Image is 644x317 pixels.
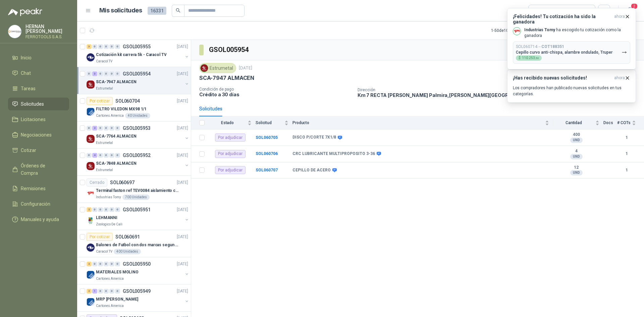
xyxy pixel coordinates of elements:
a: Remisiones [8,182,69,195]
b: COT188351 [541,44,564,49]
img: Company Logo [513,28,521,35]
p: MATERIALES MOLINO [96,269,139,275]
th: Estado [209,116,256,129]
span: ahora [614,14,625,24]
div: 0 [104,289,109,294]
p: GSOL005949 [123,289,151,294]
b: SOL060707 [256,168,278,172]
div: 0 [98,153,103,158]
span: Inicio [21,54,32,61]
div: 0 [92,262,97,266]
b: SOL060706 [256,151,278,156]
p: Cotización kit carrera 5k - Caracol TV [96,52,166,58]
div: UND [570,154,583,159]
div: 0 [115,71,120,76]
div: 0 [115,262,120,266]
p: Zoologico De Cali [96,222,122,227]
div: Cerrado [87,178,107,187]
div: 3 [87,44,92,49]
div: 0 [104,207,109,212]
div: 0 [104,44,109,49]
img: Company Logo [87,162,95,170]
span: Cotizar [21,147,36,154]
p: GSOL005950 [123,262,151,266]
div: 2 [92,126,97,130]
p: Estrumetal [96,140,113,146]
img: Company Logo [201,64,208,72]
span: Licitaciones [21,116,46,123]
p: ha escogido tu cotización como la ganadora [524,27,630,39]
div: 0 [98,44,103,49]
p: Balones de Futbol con dos marcas segun adjunto. Adjuntar cotizacion en su formato [96,242,179,248]
p: GSOL005954 [123,71,151,76]
a: 0 4 0 0 0 0 GSOL005952[DATE] Company LogoSCA-7848 ALMACENEstrumetal [87,151,190,173]
a: 2 0 0 0 0 0 GSOL005950[DATE] Company LogoMATERIALES MOLINOCartones America [87,260,190,281]
div: UND [570,138,583,143]
div: 400 Unidades [114,249,141,254]
span: Negociaciones [21,131,52,139]
p: Km 7 RECTA [PERSON_NAME] Palmira , [PERSON_NAME][GEOGRAPHIC_DATA] [358,92,541,98]
p: HERNAN [PERSON_NAME] [25,24,69,34]
p: LEHMANNI [96,215,117,221]
th: Solicitud [256,116,292,129]
h3: ¡Felicidades! Tu cotización ha sido la ganadora [513,14,611,24]
span: # COTs [617,120,631,125]
button: ¡Felicidades! Tu cotización ha sido la ganadoraahora Company LogoIndustrias Tomy ha escogido tu c... [507,8,636,69]
th: Cantidad [553,116,603,129]
b: 4 [553,149,599,154]
th: Docs [603,116,617,129]
img: Company Logo [87,108,95,116]
a: 2 1 0 0 0 0 GSOL005949[DATE] Company LogoMRP [PERSON_NAME]Cartones America [87,287,190,309]
div: Por cotizar [87,233,113,241]
p: GSOL005952 [123,153,151,158]
a: 0 2 0 0 0 0 GSOL005953[DATE] Company LogoSCA-7764 ALMACENEstrumetal [87,124,190,146]
div: 0 [109,126,114,130]
div: 0 [109,207,114,212]
p: GSOL005953 [123,126,151,130]
img: Company Logo [87,189,95,197]
span: Manuales y ayuda [21,216,59,223]
p: SOL060697 [110,180,135,185]
p: [DATE] [177,288,188,295]
div: 0 [109,262,114,266]
span: Cantidad [553,120,594,125]
p: SOL060714 → [516,44,564,49]
p: Industrias Tomy [96,195,121,200]
a: Cotizar [8,144,69,157]
span: Remisiones [21,185,46,192]
a: Solicitudes [8,98,69,110]
a: 3 0 0 0 0 0 GSOL005955[DATE] Company LogoCotización kit carrera 5k - Caracol TVCaracol TV [87,43,190,64]
div: 0 [87,71,92,76]
span: Chat [21,69,31,77]
p: [DATE] [177,234,188,240]
a: Inicio [8,51,69,64]
div: 40 Unidades [125,113,150,118]
div: $ [516,55,542,61]
img: Company Logo [87,53,95,61]
div: 0 [104,126,109,130]
h1: Mis solicitudes [99,6,142,15]
div: 0 [115,289,120,294]
img: Company Logo [87,216,95,224]
div: 0 [115,126,120,130]
b: SOL060705 [256,135,278,140]
a: CerradoSOL060697[DATE] Company LogoTerminal faston ref TEV0084 aislamiento completoIndustrias Tom... [77,176,191,203]
div: Todas [533,7,547,14]
img: Company Logo [87,135,95,143]
div: Estrumetal [199,63,236,73]
p: SCA-7947 ALMACEN [199,74,254,82]
div: Por adjudicar [215,134,246,142]
span: 2 [631,3,638,9]
p: MRP [PERSON_NAME] [96,296,138,303]
div: 0 [98,262,103,266]
div: 4 [92,153,97,158]
div: 1 [92,289,97,294]
a: Tareas [8,82,69,95]
b: 1 [617,135,636,141]
p: Dirección [358,88,541,92]
div: 0 [109,153,114,158]
p: [DATE] [177,98,188,104]
b: DISCO P/CORTE 7X1/8 [292,135,336,140]
a: Configuración [8,198,69,210]
p: Estrumetal [96,86,113,91]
